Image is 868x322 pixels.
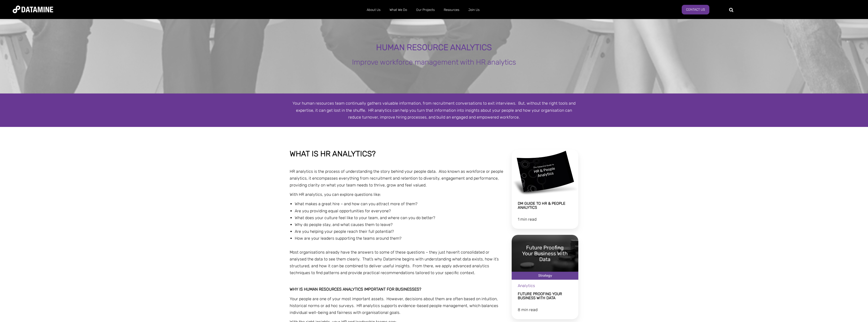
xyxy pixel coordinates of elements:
[295,236,401,241] span: How are your leaders supporting the teams around them?
[290,250,499,275] span: Most organisations already have the answers to some of these questions – they just haven’t consol...
[292,101,576,119] span: Your human resources team continually gathers valuable information, from recruitment conversation...
[295,229,394,234] span: Are you helping your people reach their full potential?
[682,5,709,14] a: Contact Us
[290,287,421,292] span: Why is human resources analytics important for businesses?
[518,283,535,288] span: Analytics
[290,169,503,187] span: HR analytics is the process of understanding the story behind your people data. Also known as wor...
[295,209,391,213] span: Are you providing equal opportunities for everyone?
[464,3,484,16] a: Join Us
[93,43,775,52] div: Human Resource Analytics
[290,192,381,197] span: With HR analytics, you can explore questions like:
[352,58,516,66] span: Improve workforce management with HR analytics
[295,222,393,227] span: Why do people stay, and what causes them to leave?
[13,6,53,13] img: Datamine
[290,295,505,316] p: Your people are one of your most important assets. However, decisions about them are often based ...
[385,3,412,16] a: What We Do
[362,3,385,16] a: About Us
[295,215,435,220] span: What does your culture feel like to your team, and where can you do better?
[439,3,464,16] a: Resources
[290,150,505,158] h3: What is HR analytics?
[412,3,439,16] a: Our Projects
[295,201,417,206] span: What makes a great hire – and how can you attract more of them?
